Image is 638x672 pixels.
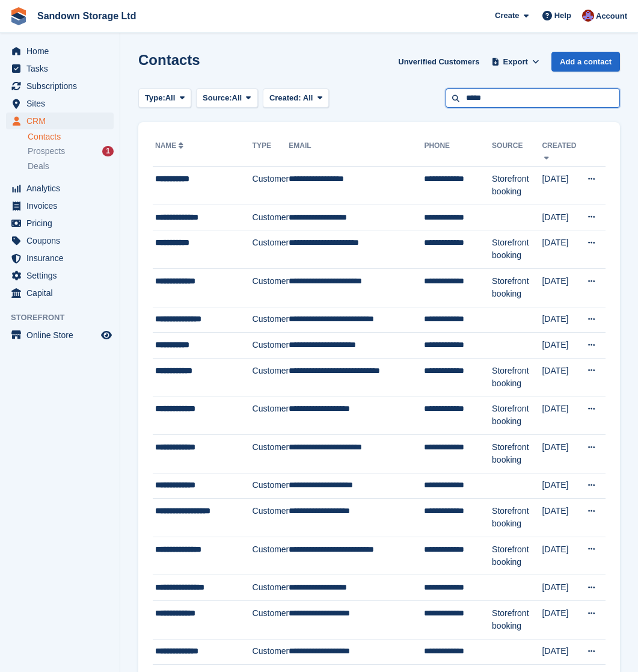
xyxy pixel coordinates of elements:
td: Customer [253,434,289,473]
span: Invoices [26,197,99,214]
a: menu [6,180,114,197]
span: Prospects [28,146,65,157]
a: menu [6,43,114,60]
span: Help [554,10,571,22]
td: [DATE] [542,307,580,333]
button: Export [489,52,542,72]
img: Chloe Lovelock-Brown [582,10,594,22]
th: Source [492,137,542,167]
td: Storefront booking [492,230,542,269]
a: Prospects 1 [28,145,114,158]
a: menu [6,267,114,284]
td: Storefront booking [492,499,542,537]
span: Capital [26,285,99,301]
span: Created: [269,93,301,102]
td: Storefront booking [492,600,542,639]
a: menu [6,95,114,112]
td: [DATE] [542,205,580,230]
span: Source: [203,92,232,104]
td: Storefront booking [492,268,542,307]
h1: Contacts [138,52,200,68]
button: Created: All [263,88,329,108]
span: CRM [26,113,99,129]
td: Customer [253,230,289,269]
div: 1 [102,146,114,156]
a: menu [6,78,114,94]
a: menu [6,197,114,214]
td: Storefront booking [492,537,542,575]
td: [DATE] [542,473,580,499]
span: Create [495,10,519,22]
td: Customer [253,307,289,333]
span: Subscriptions [26,78,99,94]
button: Type: All [138,88,191,108]
td: Storefront booking [492,396,542,435]
td: Customer [253,268,289,307]
img: stora-icon-8386f47178a22dfd0bd8f6a31ec36ba5ce8667c1dd55bd0f319d3a0aa187defe.svg [10,7,28,25]
td: [DATE] [542,268,580,307]
span: Settings [26,267,99,284]
a: Add a contact [551,52,620,72]
span: Account [596,10,627,22]
td: Storefront booking [492,167,542,205]
td: [DATE] [542,396,580,435]
a: menu [6,327,114,344]
a: menu [6,285,114,301]
a: menu [6,232,114,249]
th: Phone [424,137,492,167]
a: Created [542,141,576,161]
td: [DATE] [542,333,580,359]
a: Deals [28,160,114,173]
td: [DATE] [542,358,580,396]
td: [DATE] [542,639,580,665]
span: All [232,92,242,104]
a: Preview store [99,328,114,342]
span: All [165,92,176,104]
a: menu [6,60,114,77]
td: Customer [253,639,289,665]
td: Customer [253,537,289,575]
a: Name [155,141,186,150]
span: Storefront [11,312,120,324]
span: Analytics [26,180,99,197]
td: Customer [253,600,289,639]
span: Home [26,43,99,60]
td: [DATE] [542,600,580,639]
td: Customer [253,358,289,396]
span: Export [503,56,528,68]
td: [DATE] [542,434,580,473]
span: Coupons [26,232,99,249]
button: Source: All [196,88,258,108]
td: Customer [253,473,289,499]
th: Type [253,137,289,167]
span: Type: [145,92,165,104]
span: Pricing [26,215,99,232]
a: Sandown Storage Ltd [32,6,141,26]
td: Customer [253,333,289,359]
span: Sites [26,95,99,112]
td: Customer [253,396,289,435]
td: Customer [253,205,289,230]
span: All [303,93,313,102]
span: Online Store [26,327,99,344]
td: [DATE] [542,575,580,601]
a: menu [6,215,114,232]
a: Unverified Customers [393,52,484,72]
a: Contacts [28,131,114,143]
td: Customer [253,575,289,601]
td: [DATE] [542,167,580,205]
span: Deals [28,161,49,172]
td: Customer [253,167,289,205]
td: Storefront booking [492,358,542,396]
td: [DATE] [542,230,580,269]
td: Storefront booking [492,434,542,473]
a: menu [6,113,114,129]
a: menu [6,250,114,267]
span: Insurance [26,250,99,267]
span: Tasks [26,60,99,77]
td: [DATE] [542,537,580,575]
td: Customer [253,499,289,537]
th: Email [289,137,424,167]
td: [DATE] [542,499,580,537]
